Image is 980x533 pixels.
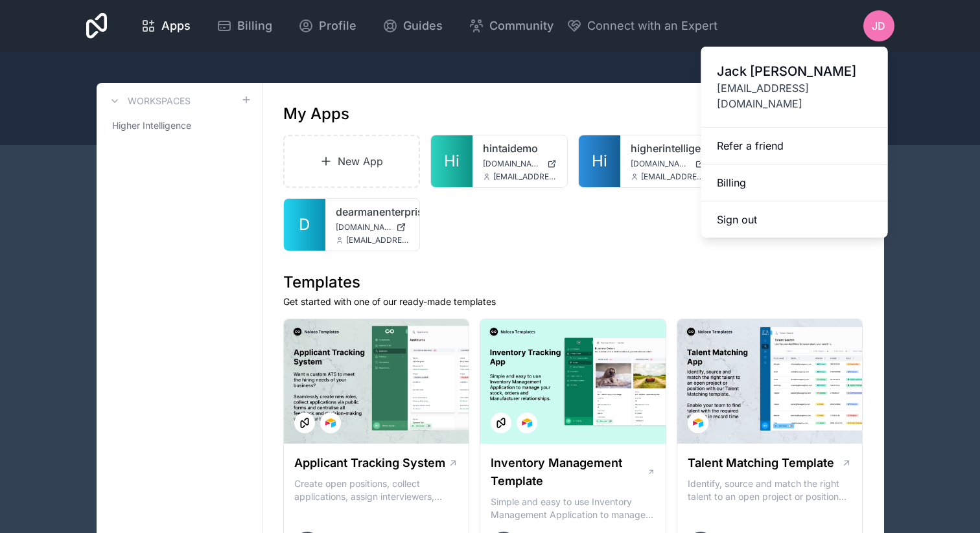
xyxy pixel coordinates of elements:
[130,12,201,40] a: Apps
[701,164,888,201] a: Billing
[294,477,459,503] p: Create open positions, collect applications, assign interviewers, centralise candidate feedback a...
[483,141,557,156] a: hintaidemo
[493,172,557,182] span: [EMAIL_ADDRESS][DOMAIN_NAME]
[325,418,336,428] img: Airtable Logo
[284,199,325,251] a: D
[206,12,283,40] a: Billing
[701,128,888,164] a: Refer a friend
[112,119,191,132] span: Higher Intelligence
[631,141,705,156] a: higherintelligencetemplate
[579,135,620,187] a: Hi
[688,454,834,472] h1: Talent Matching Template
[717,80,872,111] span: [EMAIL_ADDRESS][DOMAIN_NAME]
[283,104,349,124] h1: My Apps
[294,454,445,472] h1: Applicant Tracking System
[592,151,607,172] span: Hi
[483,159,557,169] a: [DOMAIN_NAME]
[336,222,410,232] a: [DOMAIN_NAME]
[717,62,872,80] span: Jack [PERSON_NAME]
[587,17,717,35] span: Connect with an Expert
[107,114,251,137] a: Higher Intelligence
[491,495,655,521] p: Simple and easy to use Inventory Management Application to manage your stock, orders and Manufact...
[403,17,443,35] span: Guides
[431,135,472,187] a: Hi
[128,95,191,108] h3: Workspaces
[444,151,460,172] span: Hi
[701,201,888,238] button: Sign out
[641,172,705,182] span: [EMAIL_ADDRESS][DOMAIN_NAME]
[336,204,410,220] a: dearmanenterpriseleads
[491,454,646,490] h1: Inventory Management Template
[631,159,690,169] span: [DOMAIN_NAME]
[346,235,410,245] span: [EMAIL_ADDRESS][DOMAIN_NAME]
[489,17,554,35] span: Community
[336,222,391,232] span: [DOMAIN_NAME]
[319,17,356,35] span: Profile
[872,18,885,34] span: JD
[283,295,863,308] p: Get started with one of our ready-made templates
[522,418,532,428] img: Airtable Logo
[458,12,564,40] a: Community
[299,214,310,235] span: D
[107,93,191,109] a: Workspaces
[283,135,421,188] a: New App
[483,159,542,169] span: [DOMAIN_NAME]
[237,17,272,35] span: Billing
[693,418,703,428] img: Airtable Logo
[688,477,852,503] p: Identify, source and match the right talent to an open project or position with our Talent Matchi...
[631,159,705,169] a: [DOMAIN_NAME]
[161,17,191,35] span: Apps
[372,12,453,40] a: Guides
[283,272,863,293] h1: Templates
[566,17,717,35] button: Connect with an Expert
[288,12,367,40] a: Profile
